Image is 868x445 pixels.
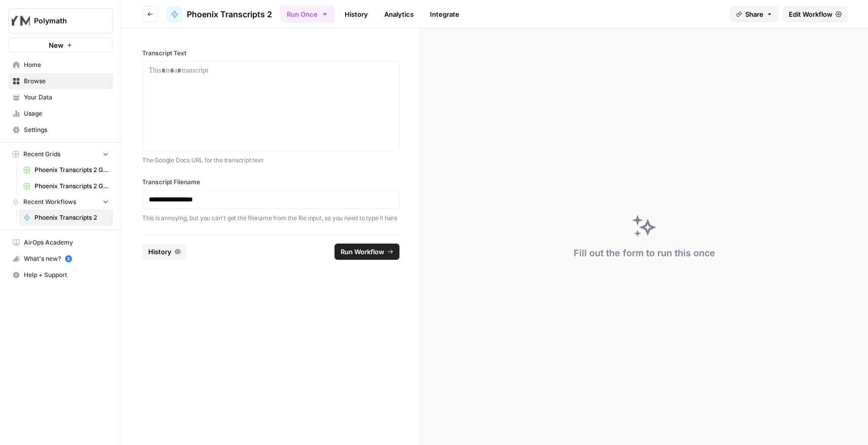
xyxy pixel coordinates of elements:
a: AirOps Academy [8,234,113,251]
span: Usage [24,109,109,118]
button: Recent Workflows [8,194,113,210]
a: Phoenix Transcripts 2 [19,210,113,226]
p: This is annoying, but you can't get the filename from the file input, so you need to type it here [142,213,399,223]
a: Edit Workflow [783,6,848,22]
button: Help + Support [8,267,113,283]
a: 5 [65,255,72,262]
span: New [49,40,63,50]
text: 5 [67,256,70,261]
a: Integrate [424,6,465,22]
span: Phoenix Transcripts 2 [35,213,109,222]
button: History [142,244,187,260]
span: Help + Support [24,270,109,280]
span: Edit Workflow [789,9,832,19]
button: Run Workflow [335,244,399,260]
a: Browse [8,73,113,89]
span: Polymath [34,16,95,26]
button: Share [730,6,779,22]
p: The Google Docs URL for the transcript text [142,155,399,165]
div: What's new? [9,251,113,266]
button: Workspace: Polymath [8,8,113,33]
a: Your Data [8,89,113,106]
span: Home [24,60,109,70]
span: Phoenix Transcripts 2 [187,8,272,20]
span: Recent Workflows [23,197,76,207]
span: Phoenix Transcripts 2 Grid (Copy) [35,165,109,175]
span: History [148,247,172,257]
span: Recent Grids [23,150,60,159]
button: Run Once [280,6,335,23]
button: New [8,38,113,53]
a: Phoenix Transcripts 2 Grid (Copy) [19,162,113,178]
a: Analytics [378,6,420,22]
a: Phoenix Transcripts 2 [166,6,272,22]
div: Fill out the form to run this once [574,246,715,260]
span: Settings [24,125,109,134]
a: Usage [8,106,113,122]
a: Home [8,57,113,73]
a: Settings [8,122,113,138]
span: Your Data [24,93,109,102]
img: Polymath Logo [12,12,30,30]
span: AirOps Academy [24,238,109,247]
button: Recent Grids [8,147,113,162]
span: Run Workflow [341,247,384,257]
a: History [339,6,374,22]
label: Transcript Text [142,49,399,58]
span: Share [745,9,763,19]
label: Transcript Filename [142,178,399,187]
span: Browse [24,77,109,86]
button: What's new? 5 [8,251,113,267]
a: Phoenix Transcripts 2 Grid [19,178,113,194]
span: Phoenix Transcripts 2 Grid [35,182,109,191]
